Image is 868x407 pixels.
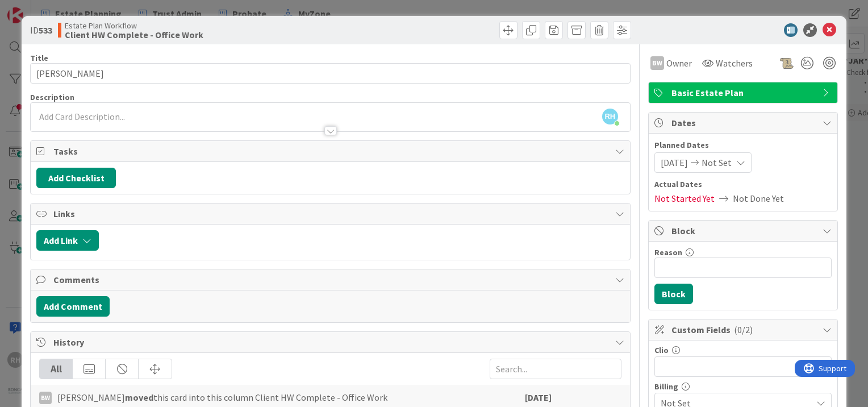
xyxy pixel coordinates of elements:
[654,192,715,205] span: Not Started Yet
[125,392,153,403] b: moved
[671,86,817,99] span: Basic Estate Plan
[53,144,610,158] span: Tasks
[40,359,73,379] div: All
[654,284,693,304] button: Block
[36,296,110,317] button: Add Comment
[650,56,664,70] div: BW
[53,273,610,286] span: Comments
[65,21,203,30] span: Estate Plan Workflow
[602,109,618,124] span: RH
[36,168,116,188] button: Add Checklist
[716,56,753,70] span: Watchers
[654,346,832,354] div: Clio
[654,139,832,151] span: Planned Dates
[53,207,610,221] span: Links
[671,323,817,337] span: Custom Fields
[733,192,784,205] span: Not Done Yet
[39,24,52,36] b: 533
[30,23,52,37] span: ID
[65,30,203,39] b: Client HW Complete - Office Work
[654,247,682,258] label: Reason
[39,392,52,404] div: BW
[661,156,688,169] span: [DATE]
[490,359,621,379] input: Search...
[671,116,817,130] span: Dates
[666,56,692,70] span: Owner
[53,335,610,349] span: History
[36,230,99,251] button: Add Link
[30,63,631,84] input: type card name here...
[734,324,753,335] span: ( 0/2 )
[654,178,832,190] span: Actual Dates
[525,392,552,403] b: [DATE]
[24,2,52,15] span: Support
[30,53,48,63] label: Title
[654,383,832,391] div: Billing
[671,224,817,238] span: Block
[702,156,732,169] span: Not Set
[30,92,74,102] span: Description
